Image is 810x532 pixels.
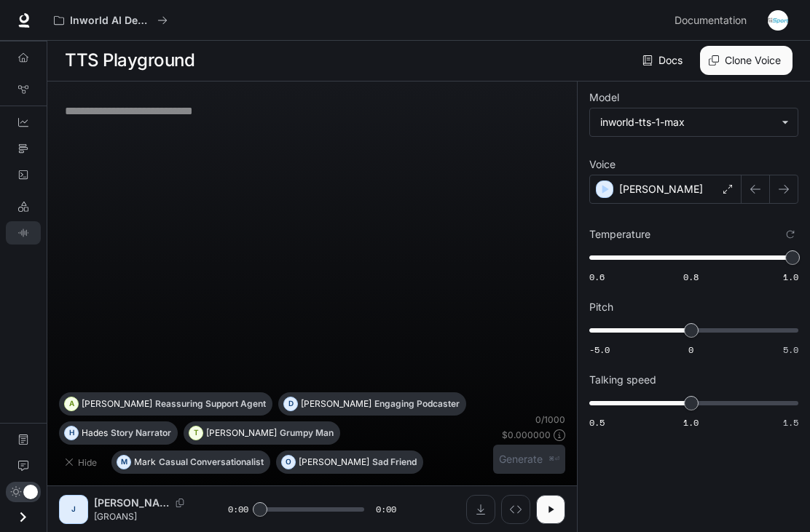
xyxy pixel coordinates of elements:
[159,458,264,467] p: Casual Conversationalist
[70,15,152,27] p: Inworld AI Demos
[206,429,277,437] p: [PERSON_NAME]
[589,229,650,239] p: Temperature
[589,416,605,429] span: 0.5
[683,271,699,283] span: 0.8
[589,271,605,283] span: 0.6
[535,413,565,426] p: 0 / 1000
[47,6,174,35] button: All workspaces
[589,344,610,356] span: -5.0
[6,46,41,69] a: Overview
[589,375,656,385] p: Talking speed
[6,454,41,477] a: Feedback
[82,429,108,437] p: Hades
[783,271,798,283] span: 1.0
[59,392,272,416] button: A[PERSON_NAME]Reassuring Support Agent
[301,400,371,408] p: [PERSON_NAME]
[768,10,788,31] img: User avatar
[282,450,295,474] div: O
[189,421,202,445] div: T
[184,421,340,445] button: T[PERSON_NAME]Grumpy Man
[589,159,616,170] p: Voice
[65,46,194,75] h1: TTS Playground
[6,137,41,160] a: Traces
[783,344,798,356] span: 5.0
[502,429,551,441] p: $ 0.000000
[23,483,38,499] span: Dark mode toggle
[782,226,798,242] button: Reset to default
[6,221,41,245] a: TTS Playground
[590,108,798,136] div: inworld-tts-1-max
[94,496,170,510] p: [PERSON_NAME]
[669,6,758,35] a: Documentation
[117,450,130,474] div: M
[276,450,423,474] button: O[PERSON_NAME]Sad Friend
[6,428,41,451] a: Documentation
[675,12,747,30] span: Documentation
[6,78,41,101] a: Graph Registry
[640,46,688,75] a: Docs
[278,392,466,416] button: D[PERSON_NAME]Engaging Podcaster
[700,46,793,75] button: Clone Voice
[783,416,798,429] span: 1.5
[284,392,297,416] div: D
[134,458,156,467] p: Mark
[299,458,369,467] p: [PERSON_NAME]
[501,495,530,524] button: Inspect
[600,115,774,130] div: inworld-tts-1-max
[59,450,106,474] button: Hide
[111,429,171,437] p: Story Narrator
[280,429,334,437] p: Grumpy Man
[763,6,793,35] button: User avatar
[688,344,693,356] span: 0
[59,421,178,445] button: HHadesStory Narrator
[376,502,396,517] span: 0:00
[683,416,699,429] span: 1.0
[372,458,417,467] p: Sad Friend
[6,195,41,218] a: LLM Playground
[94,510,193,523] p: [GROANS]
[589,302,613,312] p: Pitch
[6,163,41,186] a: Logs
[466,495,495,524] button: Download audio
[155,400,266,408] p: Reassuring Support Agent
[228,502,248,517] span: 0:00
[619,182,703,196] p: [PERSON_NAME]
[62,498,85,521] div: J
[111,450,270,474] button: MMarkCasual Conversationalist
[7,502,39,532] button: Open drawer
[170,499,190,507] button: Copy Voice ID
[65,392,78,416] div: A
[374,400,460,408] p: Engaging Podcaster
[589,92,619,103] p: Model
[6,111,41,134] a: Dashboards
[82,400,152,408] p: [PERSON_NAME]
[65,421,78,445] div: H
